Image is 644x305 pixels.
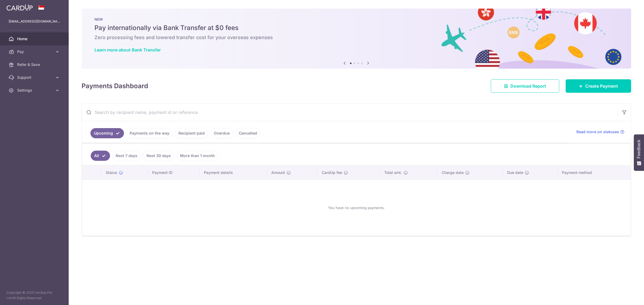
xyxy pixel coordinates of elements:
[322,170,342,175] span: CardUp fee
[82,104,618,121] input: Search by recipient name, payment id or reference
[491,79,559,93] a: Download Report
[634,134,644,171] button: Feedback - Show survey
[585,83,618,89] span: Create Payment
[9,19,60,24] p: [EMAIL_ADDRESS][DOMAIN_NAME]
[510,83,546,89] span: Download Report
[91,151,110,161] a: All
[17,36,53,42] span: Home
[94,17,618,21] p: NEW
[90,128,124,138] a: Upcoming
[143,151,174,161] a: Next 30 days
[112,151,141,161] a: Next 7 days
[94,24,618,32] h5: Pay internationally via Bank Transfer at $0 fees
[576,129,624,135] a: Read more on statuses
[384,170,402,175] span: Total amt.
[442,170,464,175] span: Charge date
[148,166,200,180] th: Payment ID
[566,79,631,93] a: Create Payment
[82,9,631,69] img: Bank transfer banner
[94,47,161,53] a: Learn more about Bank Transfer
[126,128,173,138] a: Payments on the way
[177,151,218,161] a: More than 1 month
[636,140,641,158] span: Feedback
[611,289,639,302] iframe: 打开一个小组件，您可以在其中找到更多信息
[558,166,631,180] th: Payment method
[235,128,261,138] a: Cancelled
[271,170,285,175] span: Amount
[17,75,53,80] span: Support
[576,129,619,135] span: Read more on statuses
[82,81,148,91] h4: Payments Dashboard
[17,62,53,67] span: Refer & Save
[6,4,33,11] img: CardUp
[507,170,523,175] span: Due date
[89,184,624,231] div: You have no upcoming payments.
[17,88,53,93] span: Settings
[17,49,53,54] span: Pay
[106,170,117,175] span: Status
[200,166,267,180] th: Payment details
[175,128,208,138] a: Recipient paid
[210,128,233,138] a: Overdue
[94,34,618,41] h6: Zero processing fees and lowered transfer cost for your overseas expenses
